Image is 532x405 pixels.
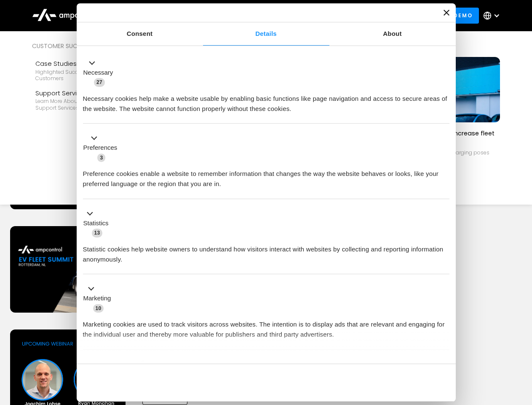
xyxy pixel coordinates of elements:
[32,41,136,51] div: Customer success
[83,294,111,303] label: Marketing
[83,359,152,370] button: Unclassified (2)
[83,208,114,238] button: Statistics (13)
[139,360,147,369] span: 2
[35,59,133,68] div: Case Studies
[203,22,329,46] a: Details
[83,58,118,87] button: Necessary (27)
[97,154,105,162] span: 3
[35,69,133,82] div: Highlighted success stories From Our Customers
[444,10,449,16] button: Close banner
[83,133,123,163] button: Preferences (3)
[83,238,449,265] div: Statistic cookies help website owners to understand how visitors interact with websites by collec...
[94,78,105,86] span: 27
[77,22,203,46] a: Consent
[35,98,133,111] div: Learn more about Ampcontrol’s support services
[32,56,136,85] a: Case StudiesHighlighted success stories From Our Customers
[83,313,449,340] div: Marketing cookies are used to track visitors across websites. The intention is to display ads tha...
[83,162,449,189] div: Preference cookies enable a website to remember information that changes the way the website beha...
[83,219,109,228] label: Statistics
[93,304,104,313] span: 10
[328,370,449,395] button: Okay
[83,284,116,313] button: Marketing (10)
[83,68,113,78] label: Necessary
[83,87,449,114] div: Necessary cookies help make a website usable by enabling basic functions like page navigation and...
[329,22,456,46] a: About
[32,85,136,115] a: Support ServicesLearn more about Ampcontrol’s support services
[92,229,103,237] span: 13
[35,89,133,98] div: Support Services
[83,143,118,153] label: Preferences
